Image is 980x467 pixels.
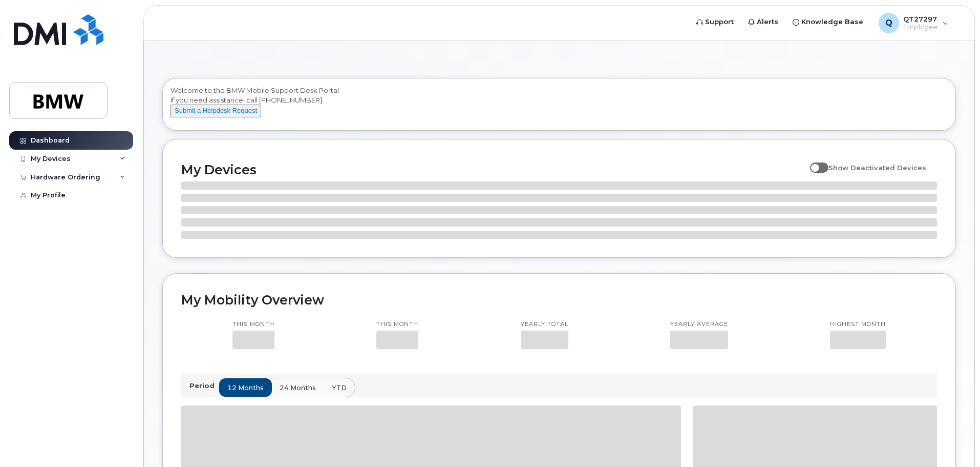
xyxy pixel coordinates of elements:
[828,164,926,172] span: Show Deactivated Devices
[171,86,948,127] div: Welcome to the BMW Mobile Support Desk Portal If you need assistance, call [PHONE_NUMBER].
[332,383,347,393] span: YTD
[189,381,219,391] p: Period
[810,158,818,166] input: Show Deactivated Devices
[521,320,568,329] p: Yearly total
[830,320,886,329] p: Highest month
[171,106,261,114] a: Submit a Helpdesk Request
[171,105,261,117] button: Submit a Helpdesk Request
[181,292,937,308] h2: My Mobility Overview
[376,320,418,329] p: This month
[670,320,728,329] p: Yearly average
[181,162,805,177] h2: My Devices
[232,320,274,329] p: This month
[280,383,316,393] span: 24 months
